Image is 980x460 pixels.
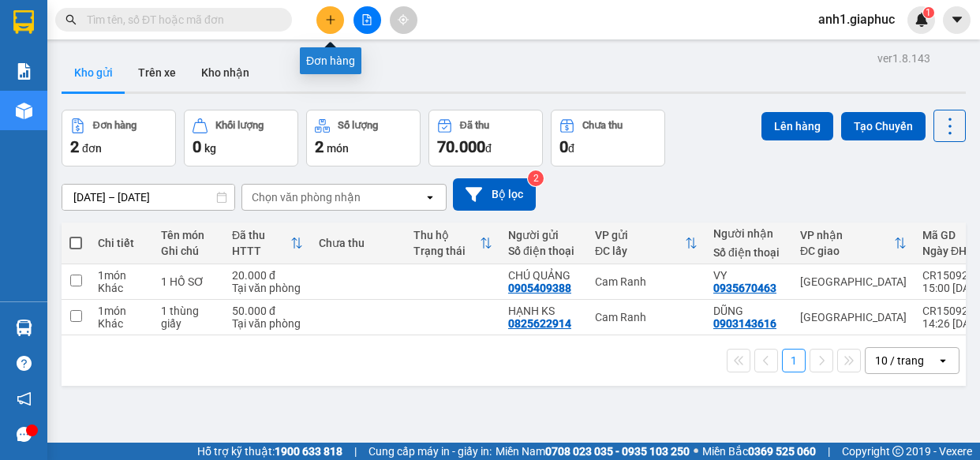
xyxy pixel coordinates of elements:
[424,191,436,204] svg: open
[62,54,125,92] button: Kho gửi
[62,110,176,166] button: Đơn hàng2đơn
[184,110,298,166] button: Khối lượng0kg
[17,391,32,406] span: notification
[98,305,145,317] div: 1 món
[325,14,336,25] span: plus
[204,142,216,155] span: kg
[800,229,894,241] div: VP nhận
[437,137,485,156] span: 70.000
[800,245,894,257] div: ĐC giao
[508,282,571,294] div: 0905409388
[460,120,489,131] div: Đã thu
[161,305,216,330] div: 1 thùng giấy
[354,443,357,460] span: |
[508,245,579,257] div: Số điện thoại
[319,237,398,249] div: Chưa thu
[595,229,685,241] div: VP gửi
[368,443,492,460] span: Cung cấp máy in - giấy in:
[232,317,303,330] div: Tại văn phòng
[161,229,216,241] div: Tên món
[98,237,145,249] div: Chi tiết
[713,246,784,259] div: Số điện thoại
[232,305,303,317] div: 50.000 đ
[892,446,903,457] span: copyright
[713,269,784,282] div: VY
[453,178,536,211] button: Bộ lọc
[595,311,698,323] div: Cam Ranh
[70,137,79,156] span: 2
[413,229,480,241] div: Thu hộ
[694,448,698,454] span: ⚪️
[125,54,189,92] button: Trên xe
[806,9,907,29] span: anh1.giaphuc
[16,103,32,119] img: warehouse-icon
[545,445,690,458] strong: 0708 023 035 - 0935 103 250
[224,223,311,264] th: Toggle SortBy
[582,120,623,131] div: Chưa thu
[232,269,303,282] div: 20.000 đ
[800,275,907,288] div: [GEOGRAPHIC_DATA]
[713,305,784,317] div: DŨNG
[800,311,907,323] div: [GEOGRAPHIC_DATA]
[413,245,480,257] div: Trạng thái
[189,54,262,92] button: Kho nhận
[943,6,971,34] button: caret-down
[782,349,806,372] button: 1
[315,137,324,156] span: 2
[713,317,776,330] div: 0903143616
[528,170,544,186] sup: 2
[98,269,145,282] div: 1 món
[82,142,102,155] span: đơn
[713,227,784,240] div: Người nhận
[232,229,290,241] div: Đã thu
[275,445,342,458] strong: 1900 633 818
[595,245,685,257] div: ĐC lấy
[98,282,145,294] div: Khác
[197,443,342,460] span: Hỗ trợ kỹ thuật:
[161,245,216,257] div: Ghi chú
[875,353,924,368] div: 10 / trang
[937,354,949,367] svg: open
[338,120,378,131] div: Số lượng
[702,443,816,460] span: Miền Bắc
[353,6,381,34] button: file-add
[406,223,500,264] th: Toggle SortBy
[13,10,34,34] img: logo-vxr
[923,7,934,18] sup: 1
[65,14,77,25] span: search
[568,142,574,155] span: đ
[713,282,776,294] div: 0935670463
[193,137,201,156] span: 0
[93,120,137,131] div: Đơn hàng
[232,245,290,257] div: HTTT
[551,110,665,166] button: Chưa thu0đ
[161,275,216,288] div: 1 HỒ SƠ
[306,110,421,166] button: Số lượng2món
[508,269,579,282] div: CHÚ QUẢNG
[316,6,344,34] button: plus
[390,6,417,34] button: aim
[16,320,32,336] img: warehouse-icon
[877,50,930,67] div: ver 1.8.143
[761,112,833,140] button: Lên hàng
[252,189,361,205] div: Chọn văn phòng nhận
[496,443,690,460] span: Miền Nam
[559,137,568,156] span: 0
[62,185,234,210] input: Select a date range.
[792,223,915,264] th: Toggle SortBy
[87,11,273,28] input: Tìm tên, số ĐT hoặc mã đơn
[915,13,929,27] img: icon-new-feature
[926,7,931,18] span: 1
[327,142,349,155] span: món
[361,14,372,25] span: file-add
[17,356,32,371] span: question-circle
[16,63,32,80] img: solution-icon
[595,275,698,288] div: Cam Ranh
[398,14,409,25] span: aim
[232,282,303,294] div: Tại văn phòng
[748,445,816,458] strong: 0369 525 060
[215,120,264,131] div: Khối lượng
[587,223,705,264] th: Toggle SortBy
[841,112,926,140] button: Tạo Chuyến
[508,229,579,241] div: Người gửi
